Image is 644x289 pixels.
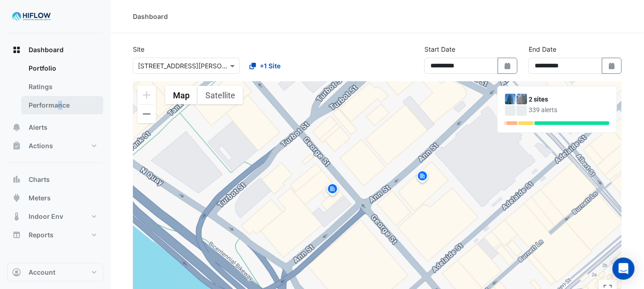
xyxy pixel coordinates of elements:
[325,182,340,199] img: site-pin.svg
[7,170,103,189] button: Charts
[29,230,54,240] span: Reports
[29,123,48,132] span: Alerts
[7,118,103,137] button: Alerts
[504,62,512,70] fa-icon: Select Date
[137,105,156,123] button: Zoom out
[21,78,103,96] a: Ratings
[133,12,168,21] div: Dashboard
[29,193,51,203] span: Meters
[424,44,455,54] label: Start Date
[517,94,527,104] img: 69 Ann Street
[29,268,55,277] span: Account
[133,44,144,54] label: Site
[7,41,103,59] button: Dashboard
[165,86,197,104] button: Show street map
[12,123,21,132] app-icon: Alerts
[29,141,53,151] span: Actions
[7,59,103,118] div: Dashboard
[7,189,103,207] button: Meters
[12,212,21,221] app-icon: Indoor Env
[244,58,286,74] button: +1 Site
[12,230,21,240] app-icon: Reports
[7,207,103,226] button: Indoor Env
[11,7,53,26] img: Company Logo
[529,105,609,115] div: 339 alerts
[12,175,21,184] app-icon: Charts
[608,62,616,70] fa-icon: Select Date
[197,86,243,104] button: Show satellite imagery
[21,96,103,114] a: Performance
[29,175,50,184] span: Charts
[12,45,21,54] app-icon: Dashboard
[7,226,103,244] button: Reports
[415,169,430,186] img: site-pin.svg
[529,44,556,54] label: End Date
[12,141,21,151] app-icon: Actions
[137,86,156,104] button: Zoom in
[29,212,63,221] span: Indoor Env
[529,95,609,104] div: 2 sites
[29,45,64,54] span: Dashboard
[7,137,103,155] button: Actions
[260,61,280,71] span: +1 Site
[505,94,516,104] img: 275 George Street
[7,263,103,282] button: Account
[21,59,103,78] a: Portfolio
[12,193,21,203] app-icon: Meters
[613,258,635,280] div: Open Intercom Messenger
